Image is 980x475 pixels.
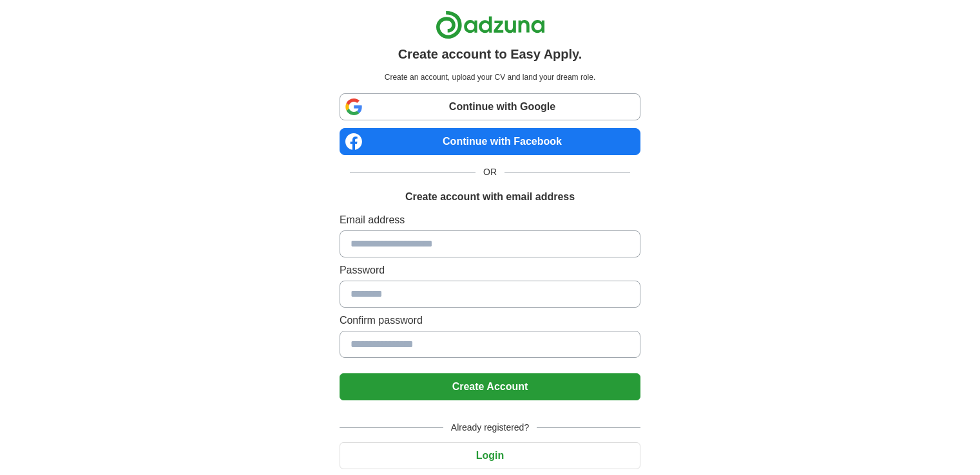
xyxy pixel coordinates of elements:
[340,263,640,278] label: Password
[340,313,640,328] label: Confirm password
[340,373,640,400] button: Create Account
[340,442,640,469] button: Login
[398,44,582,64] h1: Create account to Easy Apply.
[340,128,640,155] a: Continue with Facebook
[340,450,640,461] a: Login
[476,165,504,179] span: OR
[342,71,638,83] p: Create an account, upload your CV and land your dream role.
[405,189,575,205] h1: Create account with email address
[443,421,537,434] span: Already registered?
[340,212,640,228] label: Email address
[340,93,640,120] a: Continue with Google
[436,10,545,39] img: Adzuna logo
